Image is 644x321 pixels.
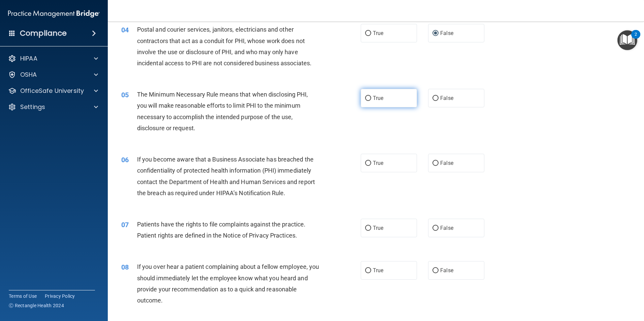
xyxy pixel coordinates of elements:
span: 05 [121,91,129,99]
a: HIPAA [8,55,98,63]
span: If you over hear a patient complaining about a fellow employee, you should immediately let the em... [137,263,319,304]
span: True [373,95,383,101]
input: True [365,268,371,273]
span: True [373,267,383,274]
p: OfficeSafe University [20,87,84,95]
span: 04 [121,26,129,34]
span: Ⓒ Rectangle Health 2024 [9,302,64,309]
input: False [432,31,439,36]
span: 06 [121,156,129,164]
a: Terms of Use [9,293,37,299]
span: False [440,160,453,166]
span: If you become aware that a Business Associate has breached the confidentiality of protected healt... [137,156,315,197]
input: False [432,268,439,273]
input: True [365,226,371,231]
span: The Minimum Necessary Rule means that when disclosing PHI, you will make reasonable efforts to li... [137,91,308,132]
span: True [373,160,383,166]
input: False [432,161,439,166]
span: Patients have the rights to file complaints against the practice. Patient rights are defined in t... [137,221,306,239]
p: HIPAA [20,55,37,63]
div: 2 [635,34,637,43]
a: Settings [8,103,98,111]
span: False [440,267,453,274]
span: False [440,30,453,36]
span: 07 [121,221,129,229]
span: Postal and courier services, janitors, electricians and other contractors that act as a conduit f... [137,26,312,67]
span: True [373,30,383,36]
input: True [365,96,371,101]
input: False [432,96,439,101]
span: False [440,225,453,231]
img: PMB logo [8,7,100,21]
p: Settings [20,103,45,111]
a: OSHA [8,71,98,79]
a: Privacy Policy [45,293,75,299]
input: False [432,226,439,231]
a: OfficeSafe University [8,87,98,95]
h4: Compliance [20,29,67,38]
input: True [365,161,371,166]
iframe: Drift Widget Chat Controller [527,273,636,300]
span: True [373,225,383,231]
input: True [365,31,371,36]
span: False [440,95,453,101]
span: 08 [121,263,129,271]
p: OSHA [20,71,37,79]
button: Open Resource Center, 2 new notifications [617,30,637,50]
